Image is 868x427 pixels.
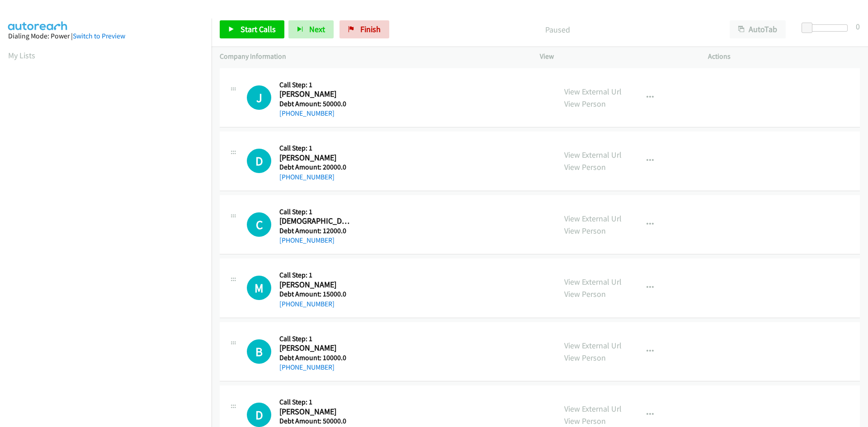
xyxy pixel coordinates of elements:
[309,24,325,34] span: Next
[247,212,271,237] h1: C
[8,31,203,42] div: Dialing Mode: Power |
[247,403,271,427] h1: D
[220,20,284,38] a: Start Calls
[842,178,868,249] iframe: Resource Center
[279,280,351,290] h2: [PERSON_NAME]
[279,398,351,407] h5: Call Step: 1
[241,24,276,34] span: Start Calls
[564,99,606,109] a: View Person
[564,352,606,363] a: View Person
[708,51,860,62] p: Actions
[279,89,351,99] h2: [PERSON_NAME]
[279,207,351,216] h5: Call Step: 1
[564,416,606,426] a: View Person
[279,236,335,244] a: [PHONE_NUMBER]
[279,109,335,117] a: [PHONE_NUMBER]
[806,24,848,32] div: Delay between calls (in seconds)
[564,225,606,236] a: View Person
[340,20,389,38] a: Finish
[564,86,622,97] a: View External Url
[564,404,622,414] a: View External Url
[8,50,35,61] a: My Lists
[279,290,351,299] h5: Debt Amount: 15000.0
[401,23,713,36] p: Paused
[247,149,271,173] h1: D
[279,363,335,371] a: [PHONE_NUMBER]
[730,20,786,38] button: AutoTab
[279,173,335,181] a: [PHONE_NUMBER]
[279,417,351,426] h5: Debt Amount: 50000.0
[279,163,351,172] h5: Debt Amount: 20000.0
[247,403,271,427] div: The call is yet to be attempted
[279,343,351,353] h2: [PERSON_NAME]
[288,20,334,38] button: Next
[564,340,622,351] a: View External Url
[564,277,622,287] a: View External Url
[540,51,692,62] p: View
[279,271,351,280] h5: Call Step: 1
[279,407,351,417] h2: [PERSON_NAME]
[279,334,351,343] h5: Call Step: 1
[279,80,351,89] h5: Call Step: 1
[564,289,606,299] a: View Person
[220,51,524,62] p: Company Information
[856,20,860,33] div: 0
[247,85,271,110] h1: J
[564,150,622,160] a: View External Url
[73,32,125,40] a: Switch to Preview
[279,216,351,226] h2: [DEMOGRAPHIC_DATA][PERSON_NAME]
[279,153,351,163] h2: [PERSON_NAME]
[279,99,351,108] h5: Debt Amount: 50000.0
[279,300,335,308] a: [PHONE_NUMBER]
[564,162,606,172] a: View Person
[279,226,351,235] h5: Debt Amount: 12000.0
[247,339,271,364] div: The call is yet to be attempted
[360,24,381,34] span: Finish
[279,353,351,362] h5: Debt Amount: 10000.0
[247,339,271,364] h1: B
[247,276,271,300] h1: M
[279,144,351,153] h5: Call Step: 1
[564,213,622,224] a: View External Url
